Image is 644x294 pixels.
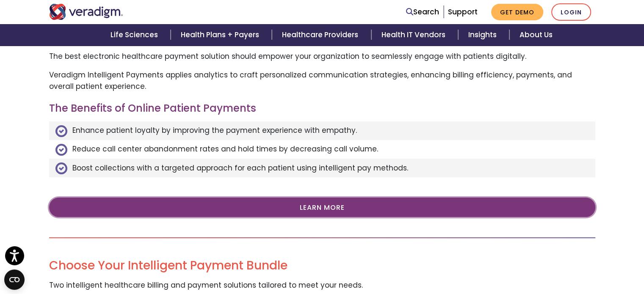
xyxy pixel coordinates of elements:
li: Enhance patient loyalty by improving the payment experience with empathy. [49,121,595,140]
a: Health IT Vendors [371,24,458,46]
iframe: Drift Chat Widget [482,234,634,284]
a: Learn More [49,198,595,217]
a: Health Plans + Payers [171,24,272,46]
a: Get Demo [491,4,543,20]
button: Open CMP widget [4,269,25,290]
p: The best electronic healthcare payment solution should empower your organization to seamlessly en... [49,51,595,62]
a: Life Sciences [100,24,171,46]
p: Veradigm Intelligent Payments applies analytics to craft personalized communication strategies, e... [49,69,595,92]
li: Boost collections with a targeted approach for each patient using intelligent pay methods. [49,159,595,177]
h2: Choose Your Intelligent Payment Bundle [49,258,595,273]
a: Search [406,6,439,18]
li: Reduce call center abandonment rates and hold times by decreasing call volume. [49,140,595,159]
img: Veradigm logo [49,4,123,20]
a: Insights [458,24,509,46]
a: Support [448,7,478,17]
a: Healthcare Providers [272,24,371,46]
a: Login [551,3,591,21]
h3: The Benefits of Online Patient Payments [49,102,595,115]
a: About Us [509,24,563,46]
p: Two intelligent healthcare billing and payment solutions tailored to meet your needs. [49,280,595,291]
